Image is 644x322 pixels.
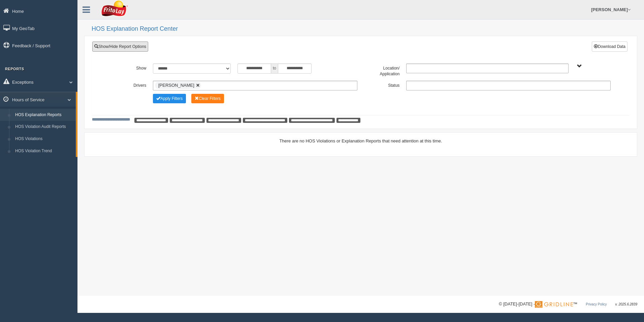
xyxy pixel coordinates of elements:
[12,133,76,145] a: HOS Violations
[107,63,150,72] label: Show
[12,145,76,157] a: HOS Violation Trend
[107,81,150,89] label: Drivers
[586,302,607,306] a: Privacy Policy
[499,301,637,308] div: © [DATE]-[DATE] - ™
[92,26,637,32] h2: HOS Explanation Report Center
[12,121,76,133] a: HOS Violation Audit Reports
[92,42,148,52] a: Show/Hide Report Options
[361,81,403,89] label: Status
[12,109,76,121] a: HOS Explanation Reports
[153,94,186,103] button: Change Filter Options
[361,63,403,77] label: Location/ Application
[592,42,627,52] button: Download Data
[271,63,278,74] span: to
[191,94,224,103] button: Change Filter Options
[535,301,573,308] img: Gridline
[615,302,637,306] span: v. 2025.6.2839
[92,138,630,144] div: There are no HOS Violations or Explanation Reports that need attention at this time.
[158,83,194,88] span: [PERSON_NAME]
